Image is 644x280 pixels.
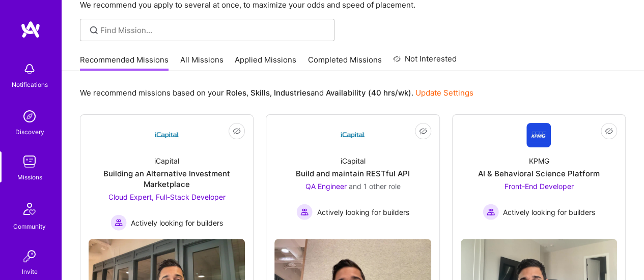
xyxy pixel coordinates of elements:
a: Company LogoKPMGAI & Behavioral Science PlatformFront-End Developer Actively looking for builders... [461,123,617,231]
a: Company LogoiCapitalBuild and maintain RESTful APIQA Engineer and 1 other roleActively looking fo... [274,123,431,231]
span: Cloud Expert, Full-Stack Developer [108,193,226,201]
a: All Missions [180,54,223,71]
div: Missions [17,172,42,182]
img: discovery [19,106,40,127]
img: Community [17,197,42,221]
b: Availability (40 hrs/wk) [326,88,411,98]
b: Roles [226,88,246,98]
div: Discovery [15,127,44,137]
div: iCapital [340,155,365,166]
span: Actively looking for builders [131,217,223,228]
span: QA Engineer [305,182,346,191]
b: Skills [250,88,270,98]
div: iCapital [154,155,179,166]
p: We recommend missions based on your , , and . [80,87,473,98]
a: Company LogoiCapitalBuilding an Alternative Investment MarketplaceCloud Expert, Full-Stack Develo... [89,123,245,231]
i: icon EyeClosed [233,127,241,135]
img: Actively looking for builders [483,204,499,220]
a: Applied Missions [235,54,296,71]
img: Actively looking for builders [110,214,127,231]
span: Front-End Developer [504,182,573,191]
input: Find Mission... [100,25,327,36]
a: Completed Missions [308,54,382,71]
i: icon EyeClosed [605,127,613,135]
a: Update Settings [415,88,473,98]
img: Company Logo [155,123,179,147]
a: Recommended Missions [80,54,169,71]
i: icon EyeClosed [419,127,427,135]
img: teamwork [19,151,40,172]
span: and 1 other role [348,182,400,191]
img: Company Logo [526,123,551,147]
img: Invite [19,246,40,266]
span: Actively looking for builders [503,207,595,217]
div: KPMG [528,155,549,166]
a: Not Interested [393,53,457,71]
div: Building an Alternative Investment Marketplace [89,168,245,190]
b: Industries [274,88,311,98]
div: Build and maintain RESTful API [296,168,410,179]
i: icon SearchGrey [88,24,100,36]
span: Actively looking for builders [317,207,409,217]
div: AI & Behavioral Science Platform [478,168,600,179]
img: logo [20,20,41,39]
img: bell [19,59,40,79]
img: Company Logo [341,123,365,147]
div: Invite [22,266,38,277]
div: Community [13,221,46,232]
img: Actively looking for builders [296,204,313,220]
div: Notifications [12,79,48,90]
